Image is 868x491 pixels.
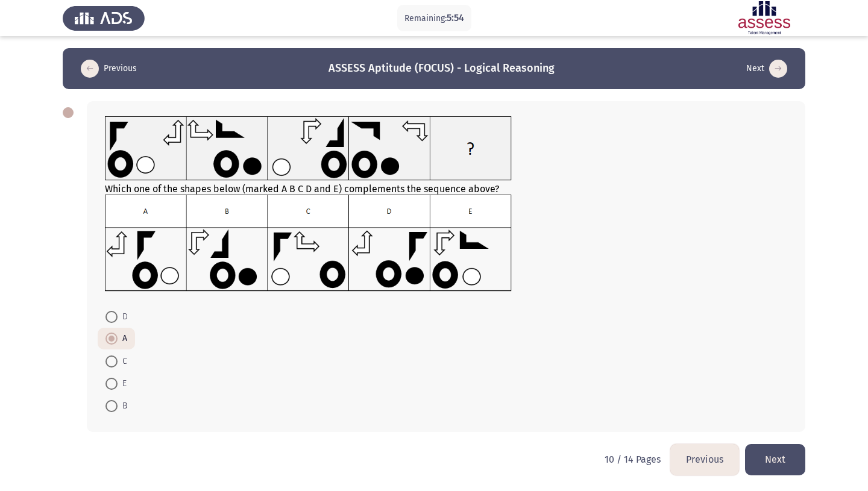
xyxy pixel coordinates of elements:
span: 5:54 [447,12,464,23]
img: UkFYYl8wMTFfQS5wbmcxNjkxMjk2NzgzMjAz.png [105,116,512,181]
span: B [118,399,127,413]
button: load previous page [77,59,140,78]
div: Which one of the shapes below (marked A B C D and E) complements the sequence above? [105,116,787,294]
p: 10 / 14 Pages [605,454,661,465]
span: D [118,310,128,324]
h3: ASSESS Aptitude (FOCUS) - Logical Reasoning [329,61,555,76]
img: Assess Talent Management logo [63,1,145,35]
button: load next page [743,59,791,78]
span: E [118,377,127,391]
button: load previous page [670,444,739,475]
p: Remaining: [404,11,464,26]
button: load next page [745,444,805,475]
img: UkFYYl8wMTFfQi5wbmcxNjkxMjk2ODA0NjY3.png [105,195,512,292]
span: A [118,331,127,346]
img: Assessment logo of ASSESS Focus 4 Module Assessment (EN/AR) (Basic - IB) [723,1,805,35]
span: C [118,354,127,369]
